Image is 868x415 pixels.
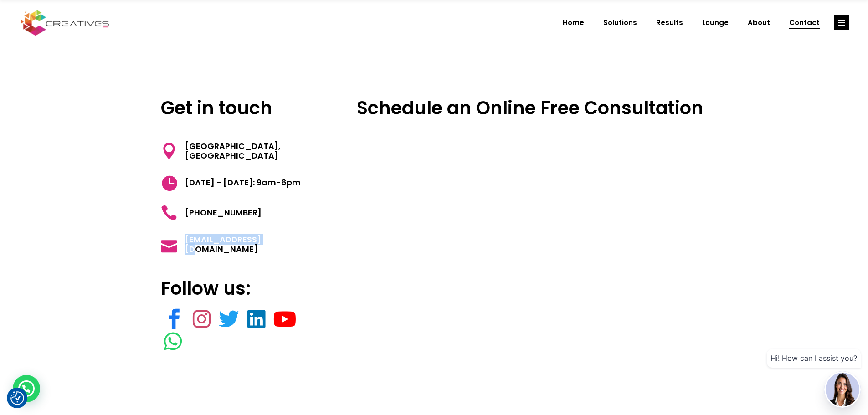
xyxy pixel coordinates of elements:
[563,11,584,35] span: Home
[10,391,24,405] button: Consent Preferences
[161,97,324,119] h3: Get in touch
[748,11,770,35] span: About
[353,97,707,119] h3: Schedule an Online Free Consultation
[553,11,594,35] a: Home
[656,11,683,35] span: Results
[702,11,729,35] span: Lounge
[693,11,738,35] a: Lounge
[10,391,24,405] img: Revisit consent button
[594,11,647,35] a: Solutions
[193,308,211,331] a: link
[177,235,324,254] span: [EMAIL_ADDRESS][DOMAIN_NAME]
[161,205,262,221] a: [PHONE_NUMBER]
[247,308,265,331] a: link
[177,174,301,191] span: [DATE] - [DATE]: 9am-6pm
[738,11,780,35] a: About
[19,9,111,37] img: Creatives
[789,11,820,35] span: Contact
[780,11,829,35] a: Contact
[164,330,182,353] a: link
[826,373,859,406] img: agent
[219,308,239,331] a: link
[603,11,637,35] span: Solutions
[767,349,861,368] div: Hi! How can I assist you?
[834,15,849,30] a: link
[161,235,324,254] a: [EMAIL_ADDRESS][DOMAIN_NAME]
[177,141,324,161] span: [GEOGRAPHIC_DATA], [GEOGRAPHIC_DATA]
[161,277,324,299] h3: Follow us:
[164,308,185,331] a: link
[647,11,693,35] a: Results
[273,308,297,331] a: link
[177,205,262,221] span: [PHONE_NUMBER]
